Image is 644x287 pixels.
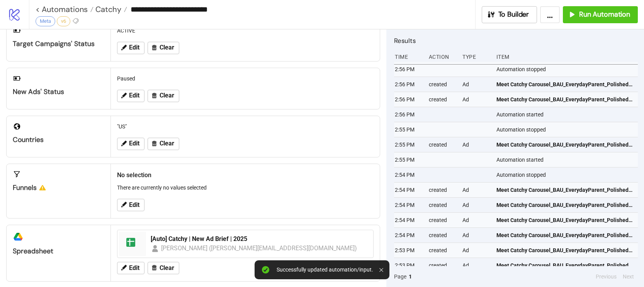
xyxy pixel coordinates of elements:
span: Meet Catchy Carousel_BAU_EverydayParent_Polished_Carousel - Image_20250826_AU [496,246,632,255]
div: 2:54 PM [394,228,423,243]
span: Edit [129,265,139,272]
div: Successfully updated automation/input. [277,266,373,273]
button: Edit [117,42,144,54]
a: Meet Catchy Carousel_BAU_EverydayParent_Polished_Carousel - Image_20250826_UK [496,77,632,92]
button: Clear [148,262,179,274]
div: Ad [462,137,490,152]
a: Meet Catchy Carousel_BAU_EverydayParent_Polished_Carousel - Image_20250826_AU [496,198,632,212]
button: 1 [406,272,414,281]
a: Meet Catchy Carousel_BAU_EverydayParent_Polished_Carousel - Image_20250826_AU [496,258,632,273]
div: 2:56 PM [394,107,423,122]
button: Edit [117,90,144,102]
span: Catchy [93,4,121,14]
button: ... [540,6,560,23]
span: Meet Catchy Carousel_BAU_EverydayParent_Polished_Carousel - Image_20250826_AU [496,186,632,194]
div: created [428,77,457,92]
div: [PERSON_NAME] ([PERSON_NAME][EMAIL_ADDRESS][DOMAIN_NAME]) [161,243,357,253]
button: Next [620,272,636,281]
h2: Results [394,36,638,46]
span: Edit [129,202,139,208]
button: To Builder [482,6,537,23]
div: New Ads' Status [13,87,104,96]
div: 2:54 PM [394,198,423,212]
p: There are currently no values selected [117,183,374,192]
a: Meet Catchy Carousel_BAU_EverydayParent_Polished_Carousel - Image_20250826_AU [496,213,632,227]
div: Spreadsheet [13,247,104,256]
div: [Auto] Catchy | New Ad Brief | 2025 [151,235,369,243]
a: Meet Catchy Carousel_BAU_EverydayParent_Polished_Carousel - Image_20250826_AU [496,243,632,258]
span: Meet Catchy Carousel_BAU_EverydayParent_Polished_Carousel - Image_20250826_AU [496,231,632,239]
div: Action [428,50,457,64]
button: Previous [593,272,619,281]
h2: No selection [117,170,374,180]
div: Ad [462,213,490,227]
span: To Builder [498,10,529,19]
div: Meta [36,16,55,26]
div: Ad [462,92,490,107]
div: created [428,213,457,227]
div: Type [462,50,490,64]
span: Meet Catchy Carousel_BAU_EverydayParent_Polished_Carousel - Image_20250826_AU [496,201,632,209]
button: Edit [117,138,144,150]
a: Meet Catchy Carousel_BAU_EverydayParent_Polished_Carousel - Image_20250826_UK [496,92,632,107]
div: 2:56 PM [394,62,423,77]
div: Ad [462,258,490,273]
button: Edit [117,199,144,211]
div: 2:55 PM [394,137,423,152]
div: Funnels [13,183,104,192]
span: Edit [129,140,139,147]
div: Automation started [496,152,638,167]
div: Ad [462,243,490,258]
div: 2:55 PM [394,122,423,137]
div: Automation stopped [496,167,638,182]
div: 2:54 PM [394,167,423,182]
div: Ad [462,198,490,212]
div: Item [496,50,638,64]
div: Ad [462,77,490,92]
div: Paused [114,71,377,86]
span: Meet Catchy Carousel_BAU_EverydayParent_Polished_Carousel - Image_20250826_AU [496,216,632,224]
span: Meet Catchy Carousel_BAU_EverydayParent_Polished_Carousel - Image_20250826_CA [496,140,632,149]
span: Page [394,272,406,281]
div: 2:53 PM [394,258,423,273]
div: created [428,137,457,152]
span: Clear [160,44,174,51]
span: Clear [160,265,174,272]
div: ACTIVE [114,23,377,38]
div: Automation stopped [496,122,638,137]
button: Edit [117,262,144,274]
span: Meet Catchy Carousel_BAU_EverydayParent_Polished_Carousel - Image_20250826_UK [496,80,632,89]
div: Automation stopped [496,62,638,77]
div: 2:55 PM [394,152,423,167]
div: created [428,92,457,107]
button: Clear [148,90,179,102]
div: 2:56 PM [394,92,423,107]
button: Run Automation [563,6,638,23]
span: Meet Catchy Carousel_BAU_EverydayParent_Polished_Carousel - Image_20250826_UK [496,95,632,104]
div: Countries [13,135,104,144]
a: Meet Catchy Carousel_BAU_EverydayParent_Polished_Carousel - Image_20250826_AU [496,183,632,197]
a: Catchy [93,5,127,13]
div: Time [394,50,423,64]
a: Meet Catchy Carousel_BAU_EverydayParent_Polished_Carousel - Image_20250826_AU [496,228,632,243]
div: 2:54 PM [394,213,423,227]
span: Clear [160,92,174,99]
div: created [428,243,457,258]
a: Meet Catchy Carousel_BAU_EverydayParent_Polished_Carousel - Image_20250826_CA [496,137,632,152]
button: Clear [148,138,179,150]
span: Run Automation [579,10,630,19]
div: 2:56 PM [394,77,423,92]
div: 2:54 PM [394,183,423,197]
div: Ad [462,228,490,243]
div: Automation started [496,107,638,122]
span: Edit [129,44,139,51]
div: v6 [57,16,70,26]
div: "US" [114,119,377,134]
span: Edit [129,92,139,99]
span: Clear [160,140,174,147]
div: Ad [462,183,490,197]
button: Clear [148,42,179,54]
a: < Automations [36,5,93,13]
div: created [428,198,457,212]
div: created [428,228,457,243]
